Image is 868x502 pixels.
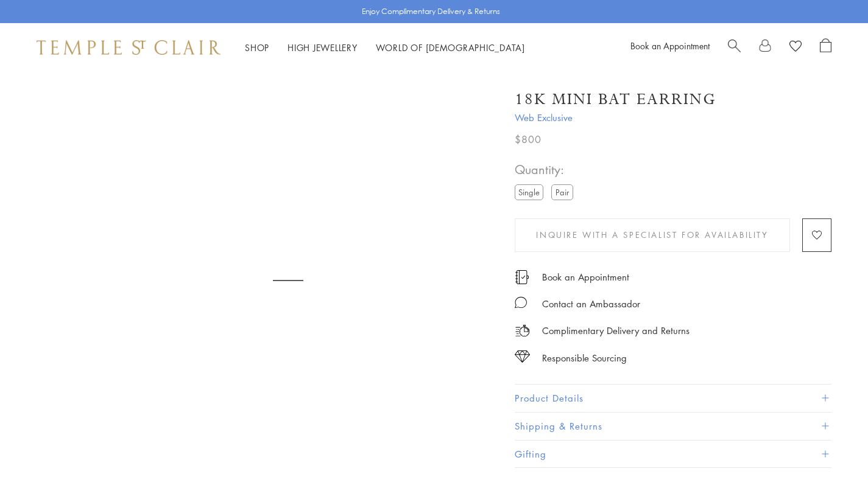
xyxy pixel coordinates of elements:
nav: Main navigation [245,40,525,55]
a: ShopShop [245,41,269,54]
span: $800 [515,131,542,147]
a: View Wishlist [789,38,802,57]
button: Gifting [515,441,831,468]
iframe: Gorgias live chat messenger [807,445,856,490]
button: Shipping & Returns [515,413,831,440]
label: Single [515,184,543,200]
button: Product Details [515,385,831,412]
img: icon_appointment.svg [515,270,529,284]
a: Book an Appointment [630,40,710,52]
label: Pair [551,184,573,200]
span: Web Exclusive [515,110,831,125]
p: Enjoy Complimentary Delivery & Returns [362,5,500,18]
div: Responsible Sourcing [542,350,627,366]
a: Open Shopping Bag [820,38,831,57]
img: icon_sourcing.svg [515,350,530,363]
button: Inquire With A Specialist for Availability [515,218,790,252]
img: icon_delivery.svg [515,323,530,338]
div: Contact an Ambassador [542,296,640,312]
span: Quantity: [515,159,578,180]
a: World of [DEMOGRAPHIC_DATA]World of [DEMOGRAPHIC_DATA] [376,41,525,54]
img: Temple St. Clair [37,40,221,55]
img: MessageIcon-01_2.svg [515,296,527,309]
h1: 18K Mini Bat Earring [515,89,716,110]
a: High JewelleryHigh Jewellery [288,41,358,54]
a: Book an Appointment [542,270,629,284]
span: Inquire With A Specialist for Availability [536,228,768,242]
p: Complimentary Delivery and Returns [542,323,690,338]
a: Search [728,38,741,57]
